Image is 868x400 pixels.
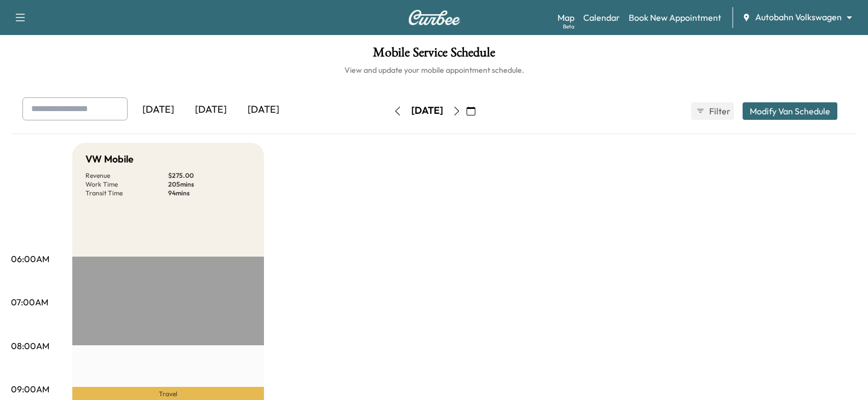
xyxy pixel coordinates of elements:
a: Book New Appointment [629,11,721,24]
p: 09:00AM [11,382,49,396]
p: 205 mins [168,180,251,189]
p: Revenue [85,171,168,180]
a: Calendar [583,11,620,24]
p: $ 275.00 [168,171,251,180]
h1: Mobile Service Schedule [11,46,857,65]
img: Curbee Logo [408,10,461,25]
p: 08:00AM [11,339,49,352]
button: Modify Van Schedule [743,102,837,120]
h6: View and update your mobile appointment schedule. [11,65,857,76]
div: [DATE] [237,97,290,123]
p: 06:00AM [11,252,49,265]
span: Filter [709,105,729,118]
h5: VW Mobile [85,152,134,167]
p: 94 mins [168,189,251,198]
div: [DATE] [411,104,443,118]
div: Beta [563,22,574,31]
button: Filter [691,102,734,120]
span: Autobahn Volkswagen [755,11,842,24]
p: 07:00AM [11,295,48,309]
a: MapBeta [557,11,574,24]
div: [DATE] [132,97,185,123]
p: Work Time [85,180,168,189]
div: [DATE] [185,97,237,123]
p: Transit Time [85,189,168,198]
